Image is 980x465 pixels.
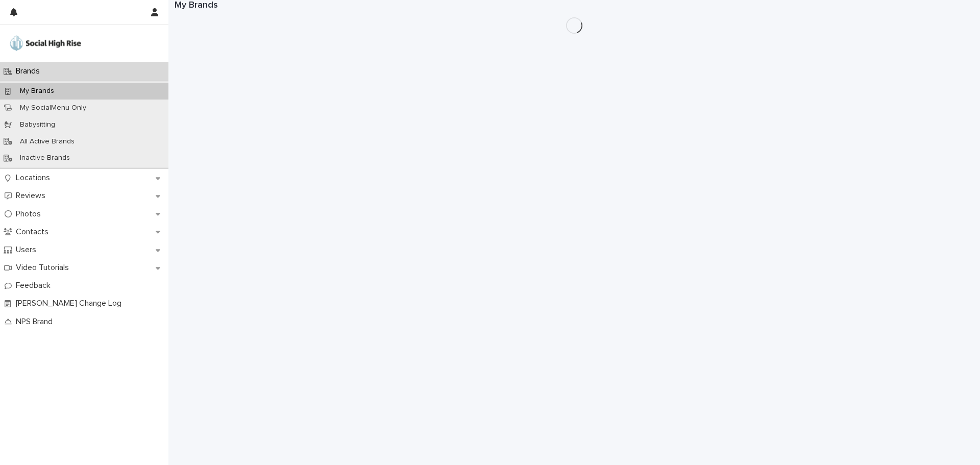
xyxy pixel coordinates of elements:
p: [PERSON_NAME] Change Log [12,299,130,308]
p: Brands [12,66,48,76]
p: Babysitting [12,120,63,129]
p: Photos [12,209,49,219]
p: My Brands [12,87,62,95]
p: Contacts [12,227,57,237]
p: Reviews [12,191,54,201]
p: NPS Brand [12,317,61,327]
p: Inactive Brands [12,154,78,162]
p: My SocialMenu Only [12,104,94,112]
p: Locations [12,173,58,183]
p: All Active Brands [12,137,83,146]
p: Video Tutorials [12,263,77,273]
p: Users [12,245,44,255]
img: o5DnuTxEQV6sW9jFYBBf [8,33,83,54]
p: Feedback [12,281,59,290]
